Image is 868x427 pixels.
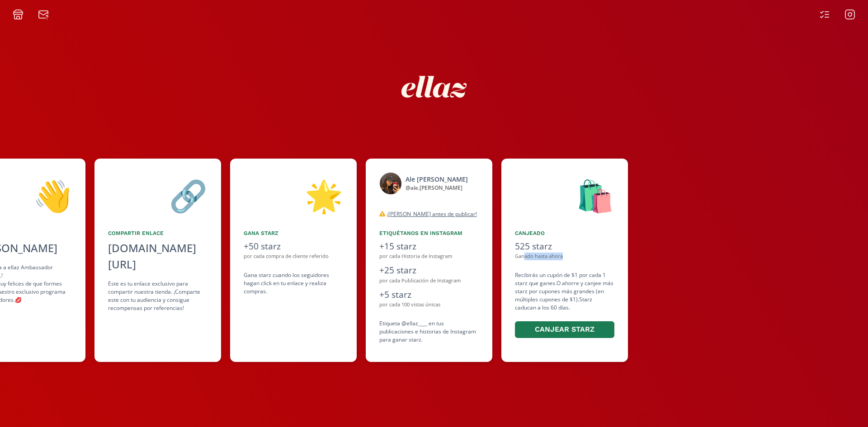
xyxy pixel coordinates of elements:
[379,288,479,301] div: +5 starz
[108,280,208,312] div: Este es tu enlace exclusivo para compartir nuestra tienda. ¡Comparte este con tu audiencia y cons...
[244,271,343,296] div: Gana starz cuando los seguidores hagan click en tu enlace y realiza compras .
[379,172,402,195] img: 465076473_907277064233405_1107634141844150138_n.jpg
[244,172,343,218] div: 🌟
[515,271,614,339] div: Recibirás un cupón de $1 por cada 1 starz que ganes. O ahorre y canjee más starz por cupones más ...
[379,253,479,260] div: por cada Historia de Instagram
[379,319,479,344] div: Etiqueta @ellaz____ en tus publicaciones e historias de Instagram para ganar starz.
[379,264,479,277] div: +25 starz
[406,174,468,184] div: Ale [PERSON_NAME]
[515,253,614,260] div: Ganado hasta ahora
[108,172,208,218] div: 🔗
[387,210,477,218] u: ¡[PERSON_NAME] antes de publicar!
[406,184,468,192] div: @ ale.[PERSON_NAME]
[108,229,208,237] div: Compartir Enlace
[244,229,343,237] div: Gana starz
[515,240,614,253] div: 525 starz
[108,240,208,272] div: [DOMAIN_NAME][URL]
[515,229,614,237] div: Canjeado
[393,46,475,127] img: nKmKAABZpYV7
[244,253,343,260] div: por cada compra de cliente referido
[515,172,614,218] div: 🛍️
[379,277,479,285] div: por cada Publicación de Instagram
[244,240,343,253] div: +50 starz
[379,301,479,309] div: por cada 100 vistas únicas
[515,321,614,338] button: Canjear starz
[379,229,479,237] div: Etiquétanos en Instagram
[379,240,479,253] div: +15 starz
